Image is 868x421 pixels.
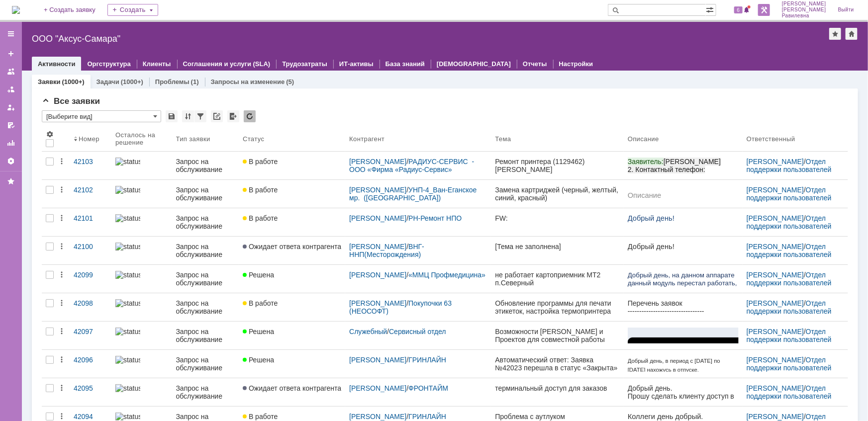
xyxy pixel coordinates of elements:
[115,413,140,421] img: statusbar-60 (1).png
[628,135,659,143] div: Описание
[747,186,804,194] a: [PERSON_NAME]
[747,214,832,230] a: Отдел поддержки пользователей
[111,152,172,179] a: statusbar-100 (1).png
[96,161,101,167] span: oil
[495,158,619,173] div: Ремонт принтера (1129462) [PERSON_NAME]
[172,265,239,293] a: Запрос на обслуживание
[3,117,19,133] a: Мои согласования
[747,328,804,336] a: [PERSON_NAME]
[46,161,107,167] a: Roman.Kulikov@ipc-oil.ru
[747,328,832,343] a: Отдел поддержки пользователей
[491,180,623,208] a: Замена картриджей (черный, желтый, синий, красный)
[73,48,89,56] span: 2470
[111,322,172,349] a: statusbar-100 (1).png
[172,180,239,208] a: Запрос на обслуживание
[111,237,172,264] a: statusbar-100 (1).png
[239,265,345,293] a: Решена
[12,6,20,14] a: Перейти на домашнюю страницу
[4,107,46,141] span: 1.3. Контактный телефон заявителя
[0,30,39,48] span: 1.2. Заявитель
[3,64,19,80] a: Заявки на командах
[57,125,115,149] span: Второй контакт [PERSON_NAME] [PHONE_NUMBER]
[62,78,84,85] div: (1000+)
[70,237,111,264] a: 42100
[74,299,107,307] div: 42098
[60,83,62,90] span: .
[243,243,341,251] span: Ожидает ответа контрагента
[27,106,43,114] span: ADN
[79,135,99,143] div: Номер
[495,384,619,392] div: терминальный доступ для заказов
[70,265,111,293] a: 42099
[349,186,479,202] a: УНП-4_Ван-Еганское мр. ([GEOGRAPHIC_DATA])
[559,60,593,68] a: Настройки
[101,161,102,167] span: .
[35,45,94,53] a: Outlook для iOS
[747,413,804,421] a: [PERSON_NAME]
[78,114,102,122] span: 000972
[4,63,171,71] span: 4. Серийный или инвентарный № оборудования
[239,350,345,378] a: Решена
[747,135,795,143] div: Ответственный
[71,340,77,348] span: ru
[111,126,172,152] th: Осталось на решение
[743,126,848,152] th: Ответственный
[38,60,75,68] a: Активности
[495,135,511,143] div: Тема
[182,110,194,122] div: Сортировка...
[0,136,53,162] span: 1.6. Серийный № оборудования
[389,328,446,336] a: Сервисный отдел
[747,158,804,166] a: [PERSON_NAME]
[15,250,100,275] a: встречу Клиентского клуба
[4,60,48,77] span: 1.1. Организация
[9,90,16,98] span: ru
[239,208,345,236] a: В работе
[107,4,158,16] div: Создать
[172,152,239,179] a: Запрос на обслуживание
[491,322,623,349] a: Возможности [PERSON_NAME] и Проектов для совместной работы команд
[70,126,111,152] th: Номер
[176,214,235,230] div: Запрос на обслуживание
[74,271,107,279] div: 42099
[115,186,140,194] img: statusbar-100 (1).png
[243,158,278,166] span: В работе
[143,60,171,68] a: Клиенты
[747,299,832,315] a: Отдел поддержки пользователей
[747,158,832,173] a: Отдел поддержки пользователей
[349,384,406,392] a: [PERSON_NAME]
[176,299,235,315] div: Запрос на обслуживание
[3,82,19,97] a: Заявки в моей ответственности
[239,322,345,349] a: Решена
[495,214,619,222] div: FW:
[349,214,406,222] a: [PERSON_NAME]
[74,384,107,392] div: 42095
[60,36,64,48] span: !
[491,265,623,293] a: не работает картоприемник МТ2 п.Северный
[42,96,100,106] span: Все заявки
[747,271,832,287] a: Отдел поддержки пользователей
[50,43,106,50] span: (ФИО пользователя)
[4,52,125,61] span: 3. Контактный телефон заявителя
[243,186,278,194] span: В работе
[74,328,107,336] div: 42097
[0,12,49,29] span: 1.1. Организация
[349,299,454,315] a: Покупочки 63 (НЕОСОФТ)
[0,1,42,10] span: 1. Заказчик
[48,65,75,73] span: 0000136
[76,207,82,215] span: hz
[63,161,65,167] span: .
[34,207,96,215] a: MozhaevaE@hz-5.ru
[111,378,172,406] a: statusbar-100 (1).png
[65,161,82,167] span: Kulikov
[62,83,83,90] span: Chaus
[349,299,406,307] a: [PERSON_NAME]
[7,90,9,98] span: .
[115,356,140,364] img: statusbar-100 (1).png
[26,80,28,87] span: .
[74,158,107,166] div: 42103
[57,108,109,124] span: [PERSON_NAME] 89827451710
[747,243,832,258] a: Отдел поддержки пользователей
[82,161,87,167] span: @
[111,265,172,293] a: statusbar-100 (1).png
[747,271,804,279] a: [PERSON_NAME]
